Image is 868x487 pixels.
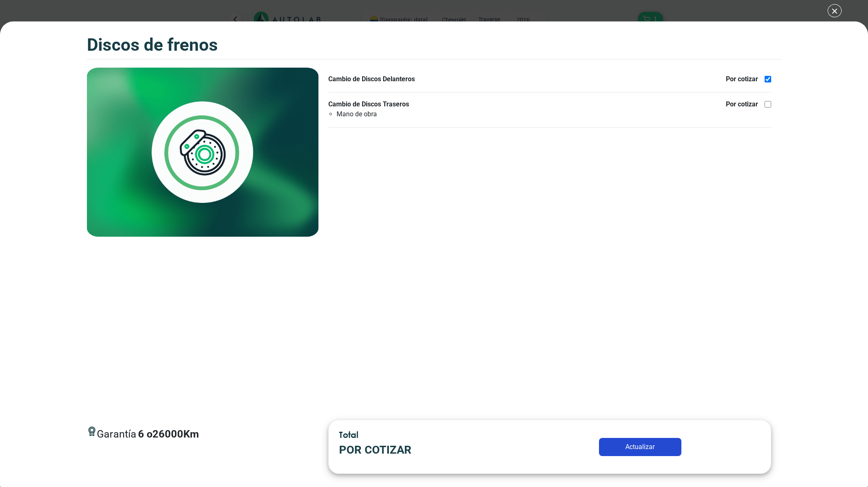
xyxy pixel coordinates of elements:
[339,442,508,459] p: POR COTIZAR
[339,430,358,440] span: Total
[599,438,681,456] button: Actualizar
[328,74,423,84] p: Cambio de Discos Delanteros
[328,99,423,109] p: Cambio de Discos Traseros
[87,35,218,56] h3: Discos de Frenos
[97,426,199,449] span: Garantía
[138,426,199,442] p: 6 o 26000 Km
[337,109,423,119] li: Mano de obra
